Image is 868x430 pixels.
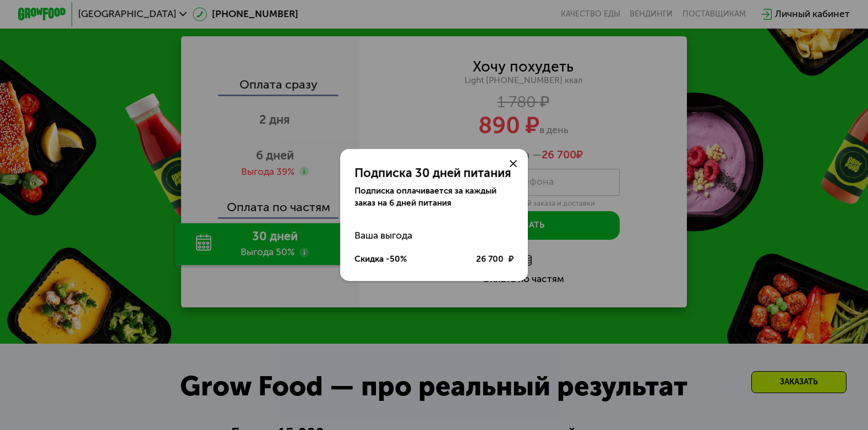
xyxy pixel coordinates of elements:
[509,253,514,266] span: ₽
[354,185,514,210] div: Подписка оплачивается за каждый заказ на 6 дней питания
[354,224,514,248] div: Ваша выгода
[476,253,514,266] div: 26 700
[354,253,407,266] div: Скидка -50%
[354,166,514,180] div: Подписка 30 дней питания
